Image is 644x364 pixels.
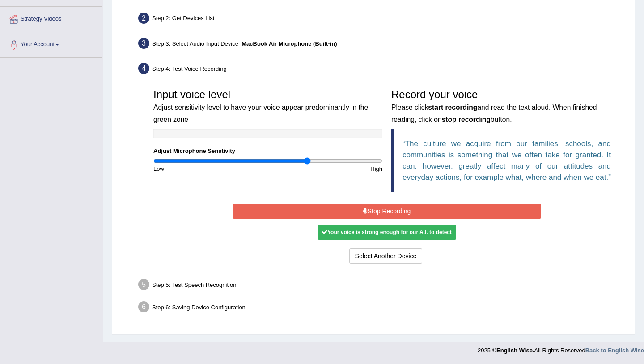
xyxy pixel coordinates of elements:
span: – [238,40,337,47]
a: Your Account [0,32,102,55]
small: Please click and read the text aloud. When finished reading, click on button. [391,104,597,123]
b: MacBook Air Microphone (Built-in) [241,40,337,47]
small: Adjust sensitivity level to have your voice appear predominantly in the green zone [153,104,368,123]
b: start recording [428,104,477,111]
strong: English Wise. [496,347,534,354]
a: Strategy Videos [0,7,102,29]
div: Your voice is strong enough for our A.I. to detect [318,225,456,240]
div: Step 5: Test Speech Recognition [134,276,631,296]
button: Stop Recording [233,204,541,219]
h3: Record your voice [391,89,620,124]
q: The culture we acquire from our families, schools, and communities is something that we often tak... [402,139,611,182]
a: Back to English Wise [585,347,644,354]
div: Low [149,165,268,173]
div: Step 6: Saving Device Configuration [134,299,631,318]
button: Select Another Device [349,248,423,264]
div: 2025 © All Rights Reserved [478,342,644,355]
b: stop recording [442,116,491,123]
div: High [268,165,387,173]
label: Adjust Microphone Senstivity [153,147,235,155]
h3: Input voice level [153,89,382,124]
div: Step 2: Get Devices List [134,10,631,30]
div: Step 3: Select Audio Input Device [134,35,631,55]
div: Step 4: Test Voice Recording [134,60,631,80]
